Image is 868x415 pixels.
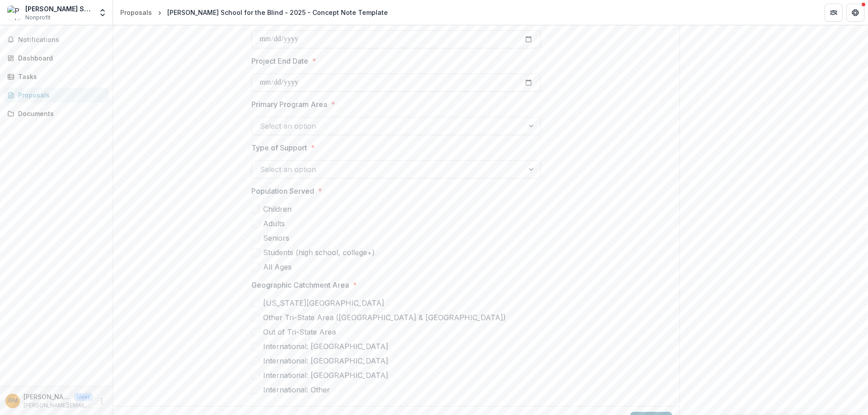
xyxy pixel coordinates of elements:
div: [PERSON_NAME] School for the Blind - 2025 - Concept Note Template [167,8,388,17]
button: Notifications [4,33,109,47]
p: Primary Program Area [251,99,327,110]
button: More [96,396,107,406]
span: International: [GEOGRAPHIC_DATA] [263,355,388,366]
p: Type of Support [251,142,307,153]
span: Children [263,204,292,214]
span: Notifications [18,36,105,44]
div: Documents [18,109,102,118]
span: Students (high school, college+) [263,247,375,258]
button: Get Help [846,4,864,22]
p: Population Served [251,186,314,196]
div: Dashboard [18,53,102,63]
span: Nonprofit [25,14,51,22]
div: Tasks [18,72,102,81]
a: Documents [4,106,109,121]
span: Adults [263,218,285,229]
button: Partners [825,4,843,22]
a: Proposals [117,6,156,19]
span: International: [GEOGRAPHIC_DATA] [263,341,388,352]
div: Proposals [18,90,102,100]
span: Seniors [263,233,289,243]
p: Project End Date [251,56,308,66]
div: [PERSON_NAME] School for the Blind [25,4,93,14]
span: International: [GEOGRAPHIC_DATA] [263,370,388,381]
img: Perkins School for the Blind [7,5,22,20]
div: Genevieve Meadows [8,398,18,404]
p: [PERSON_NAME] [24,392,71,401]
span: Other Tri-State Area ([GEOGRAPHIC_DATA] & [GEOGRAPHIC_DATA]) [263,312,506,323]
span: [US_STATE][GEOGRAPHIC_DATA] [263,298,384,308]
nav: breadcrumb [117,6,392,19]
span: All Ages [263,261,292,272]
a: Tasks [4,69,109,84]
button: Open entity switcher [96,4,109,22]
a: Dashboard [4,51,109,65]
a: Proposals [4,88,109,103]
div: Proposals [120,8,152,17]
span: International: Other [263,384,330,395]
p: [PERSON_NAME][EMAIL_ADDRESS][PERSON_NAME][PERSON_NAME][DOMAIN_NAME] [24,401,93,410]
p: User [74,393,93,401]
span: Out of Tri-State Area [263,326,336,337]
p: Geographic Catchment Area [251,280,349,290]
